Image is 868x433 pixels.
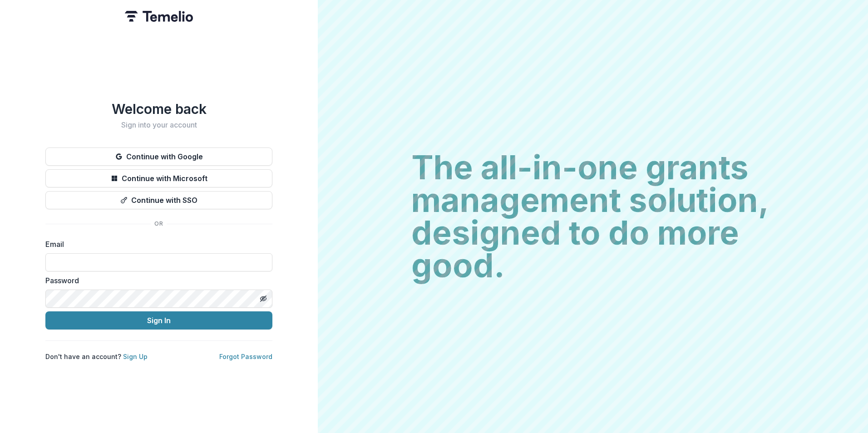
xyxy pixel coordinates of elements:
a: Sign Up [123,353,148,360]
h1: Welcome back [45,101,272,117]
label: Password [45,275,267,286]
label: Email [45,239,267,250]
button: Continue with Microsoft [45,169,272,187]
button: Toggle password visibility [256,291,271,306]
h2: Sign into your account [45,121,272,129]
button: Continue with Google [45,148,272,166]
p: Don't have an account? [45,352,148,361]
button: Continue with SSO [45,191,272,209]
button: Sign In [45,311,272,330]
img: Temelio [125,11,193,22]
a: Forgot Password [219,353,272,360]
